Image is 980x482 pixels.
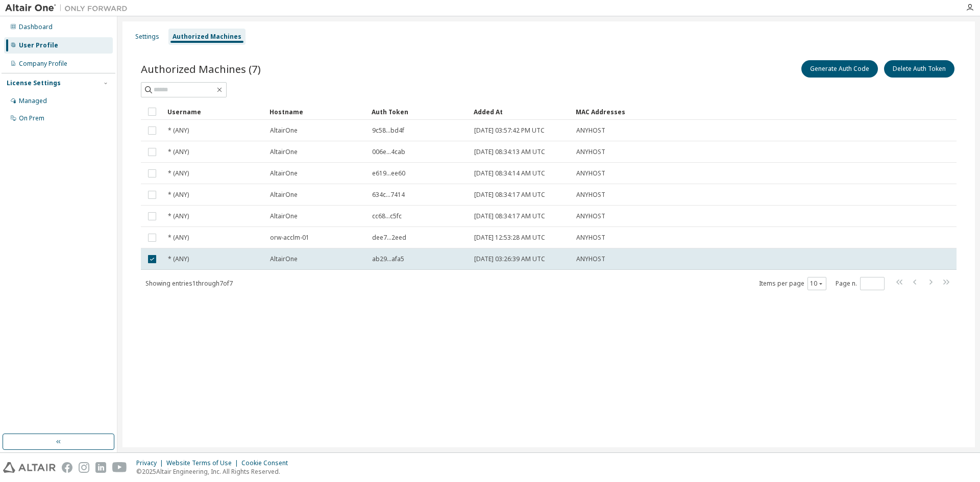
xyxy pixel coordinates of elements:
[576,169,605,177] span: ANYHOST
[372,148,405,156] span: 006e...4cab
[19,23,53,31] div: Dashboard
[270,212,298,220] span: AltairOne
[7,79,61,87] div: License Settings
[270,126,298,135] span: AltairOne
[168,212,189,220] span: * (ANY)
[270,148,298,156] span: AltairOne
[474,212,545,220] span: [DATE] 08:34:17 AM UTC
[372,212,402,220] span: cc68...c5fc
[836,277,885,290] span: Page n.
[270,255,298,263] span: AltairOne
[474,169,545,177] span: [DATE] 08:34:14 AM UTC
[269,104,363,120] div: Hostname
[576,255,605,263] span: ANYHOST
[168,234,189,242] span: * (ANY)
[576,191,605,199] span: ANYHOST
[474,191,545,199] span: [DATE] 08:34:17 AM UTC
[801,60,878,78] button: Generate Auth Code
[136,467,294,476] p: © 2025 Altair Engineering, Inc. All Rights Reserved.
[270,191,298,199] span: AltairOne
[474,126,545,135] span: [DATE] 03:57:42 PM UTC
[141,62,261,76] span: Authorized Machines (7)
[474,104,568,120] div: Added At
[79,462,89,473] img: instagram.svg
[168,191,189,199] span: * (ANY)
[145,279,233,288] span: Showing entries 1 through 7 of 7
[168,255,189,263] span: * (ANY)
[168,169,189,177] span: * (ANY)
[95,462,106,473] img: linkedin.svg
[576,104,849,120] div: MAC Addresses
[5,3,133,13] img: Altair One
[62,462,72,473] img: facebook.svg
[166,459,241,467] div: Website Terms of Use
[19,114,44,122] div: On Prem
[19,60,67,68] div: Company Profile
[3,462,56,473] img: altair_logo.svg
[372,191,405,199] span: 634c...7414
[167,104,261,120] div: Username
[576,148,605,156] span: ANYHOST
[576,234,605,242] span: ANYHOST
[112,462,127,473] img: youtube.svg
[372,169,405,177] span: e619...ee60
[372,104,465,120] div: Auth Token
[884,60,954,78] button: Delete Auth Token
[270,234,309,242] span: orw-acclm-01
[759,277,826,290] span: Items per page
[19,97,47,105] div: Managed
[372,126,404,135] span: 9c58...bd4f
[168,148,189,156] span: * (ANY)
[19,41,58,49] div: User Profile
[372,255,404,263] span: ab29...afa5
[810,280,824,288] button: 10
[474,148,545,156] span: [DATE] 08:34:13 AM UTC
[270,169,298,177] span: AltairOne
[474,234,545,242] span: [DATE] 12:53:28 AM UTC
[474,255,545,263] span: [DATE] 03:26:39 AM UTC
[372,234,406,242] span: dee7...2eed
[136,459,166,467] div: Privacy
[168,126,189,135] span: * (ANY)
[241,459,294,467] div: Cookie Consent
[135,33,159,41] div: Settings
[173,33,241,41] div: Authorized Machines
[576,212,605,220] span: ANYHOST
[576,126,605,135] span: ANYHOST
